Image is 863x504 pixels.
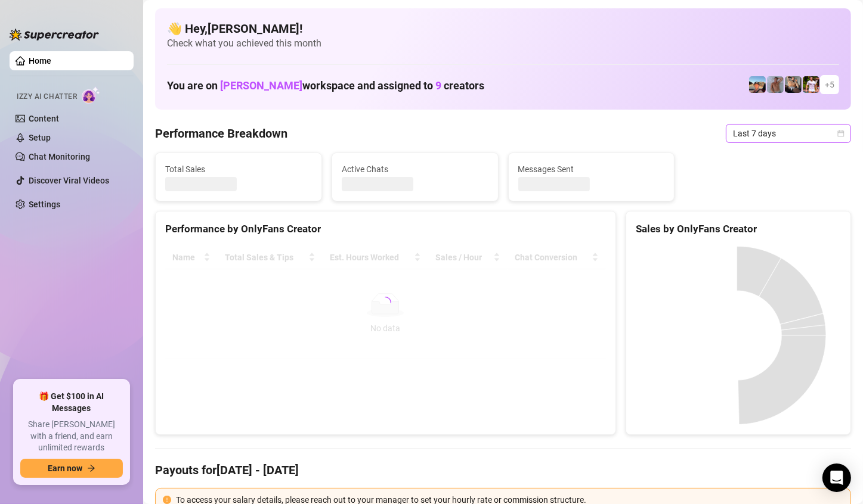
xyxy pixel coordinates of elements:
[165,163,312,176] span: Total Sales
[29,133,51,142] a: Setup
[29,56,51,66] a: Home
[167,20,839,37] h4: 👋 Hey, [PERSON_NAME] !
[87,464,95,472] span: arrow-right
[29,152,90,161] a: Chat Monitoring
[17,91,77,102] span: Izzy AI Chatter
[29,114,59,123] a: Content
[155,462,851,478] h4: Payouts for [DATE] - [DATE]
[20,391,123,414] span: 🎁 Get $100 in AI Messages
[82,86,100,104] img: AI Chatter
[29,176,109,185] a: Discover Viral Videos
[636,221,841,237] div: Sales by OnlyFans Creator
[767,76,784,93] img: Joey
[785,76,802,93] img: George
[803,76,819,93] img: Hector
[10,29,99,41] img: logo-BBDzfeDw.svg
[155,125,287,142] h4: Performance Breakdown
[822,463,851,492] div: Open Intercom Messenger
[435,79,441,92] span: 9
[165,221,606,237] div: Performance by OnlyFans Creator
[163,496,171,504] span: exclamation-circle
[342,163,488,176] span: Active Chats
[837,130,845,137] span: calendar
[167,79,484,92] h1: You are on workspace and assigned to creators
[20,459,123,478] button: Earn nowarrow-right
[220,79,302,92] span: [PERSON_NAME]
[825,78,834,91] span: + 5
[379,297,391,309] span: loading
[20,419,123,454] span: Share [PERSON_NAME] with a friend, and earn unlimited rewards
[749,76,766,93] img: Zach
[29,200,60,209] a: Settings
[167,37,839,50] span: Check what you achieved this month
[48,463,82,473] span: Earn now
[518,163,665,176] span: Messages Sent
[733,125,844,142] span: Last 7 days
